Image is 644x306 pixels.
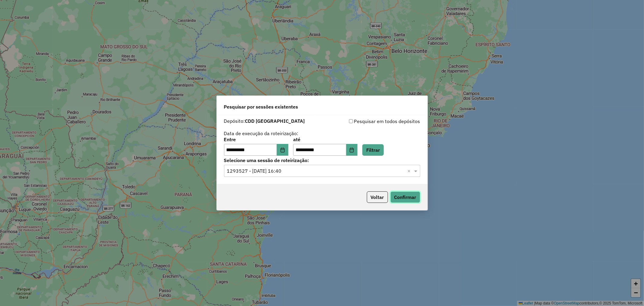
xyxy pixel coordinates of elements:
[293,136,357,143] label: até
[224,103,298,110] span: Pesquisar por sessões existentes
[277,144,288,156] button: Choose Date
[224,117,305,125] label: Depósito:
[245,118,305,124] strong: CDD [GEOGRAPHIC_DATA]
[408,167,413,174] span: Clear all
[322,118,420,125] div: Pesquisar em todos depósitos
[224,130,299,137] label: Data de execução da roteirização:
[390,191,420,203] button: Confirmar
[367,191,388,203] button: Voltar
[346,144,358,156] button: Choose Date
[224,136,288,143] label: Entre
[362,144,384,156] button: Filtrar
[224,157,420,164] label: Selecione uma sessão de roteirização:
